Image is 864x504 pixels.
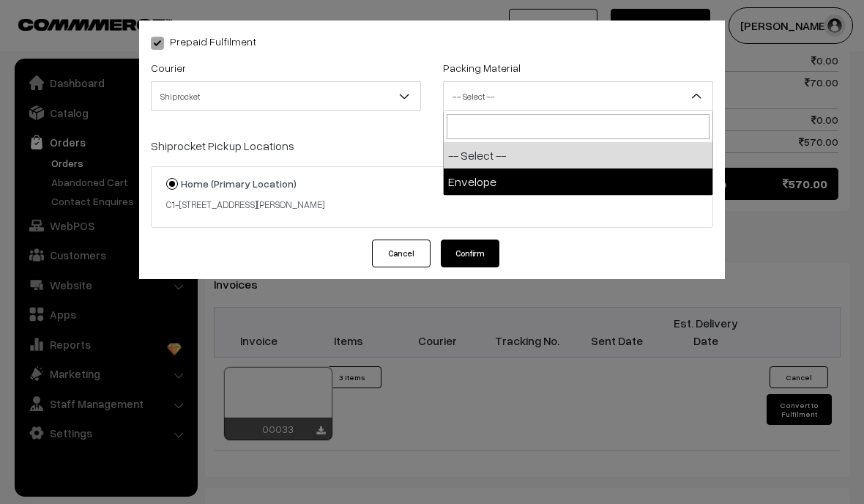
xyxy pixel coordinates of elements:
[166,199,324,210] small: C1-[STREET_ADDRESS][PERSON_NAME]
[151,137,713,155] p: Shiprocket Pickup Locations
[444,84,712,109] span: -- Select --
[151,81,421,111] span: Shiprocket
[443,81,713,111] span: -- Select --
[441,240,499,267] button: Confirm
[443,60,521,75] label: Packing Material
[372,240,431,267] button: Cancel
[151,34,256,49] label: Prepaid Fulfilment
[444,168,712,195] li: Envelope
[444,142,712,168] li: -- Select --
[181,177,297,190] strong: Home (Primary Location)
[151,60,186,75] label: Courier
[152,84,420,109] span: Shiprocket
